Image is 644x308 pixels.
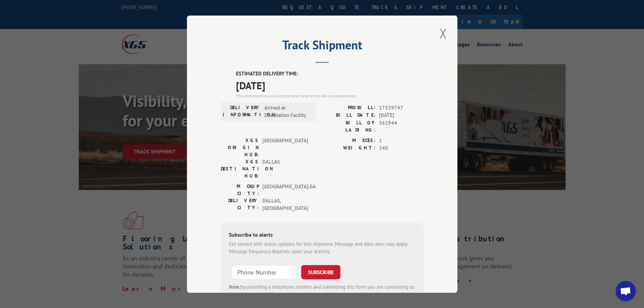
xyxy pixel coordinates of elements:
[379,104,424,112] span: 17539747
[229,283,241,290] strong: Note:
[262,197,308,212] span: DALLAS , [GEOGRAPHIC_DATA]
[229,240,415,255] div: Get texted with status updates for this shipment. Message and data rates may apply. Message frequ...
[229,230,415,240] div: Subscribe to alerts
[262,137,308,158] span: [GEOGRAPHIC_DATA]
[379,119,424,133] span: 361944
[616,281,636,301] a: Open chat
[236,93,424,99] div: The estimated time is using the time zone for the delivery destination.
[379,144,424,152] span: 140
[262,158,308,179] span: DALLAS
[221,137,259,158] label: XGS ORIGIN HUB:
[221,158,259,179] label: XGS DESTINATION HUB:
[379,137,424,144] span: 1
[221,183,259,197] label: PICKUP CITY:
[322,112,376,119] label: BILL DATE:
[379,112,424,119] span: [DATE]
[229,283,415,306] div: by providing a telephone number and submitting this form you are consenting to be contacted by SM...
[264,104,310,119] span: Arrived at Destination Facility
[322,144,376,152] label: WEIGHT:
[301,265,340,279] button: SUBSCRIBE
[232,265,296,279] input: Phone Number
[322,137,376,144] label: PIECES:
[223,104,261,119] label: DELIVERY INFORMATION:
[236,70,424,78] label: ESTIMATED DELIVERY TIME:
[262,183,308,197] span: [GEOGRAPHIC_DATA] , GA
[221,40,424,53] h2: Track Shipment
[221,197,259,212] label: DELIVERY CITY:
[236,77,424,93] span: [DATE]
[322,104,376,112] label: PROBILL:
[437,24,449,43] button: Close modal
[322,119,376,133] label: BILL OF LADING:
